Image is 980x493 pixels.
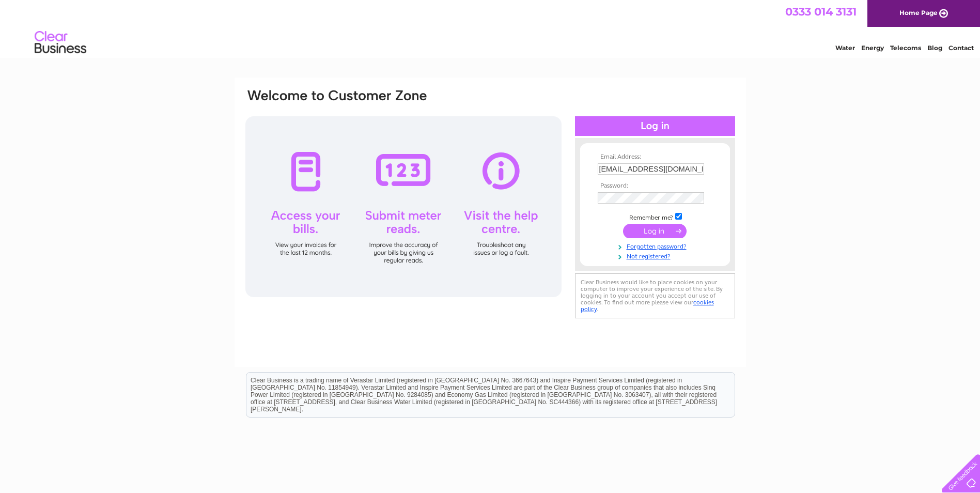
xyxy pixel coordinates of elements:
[948,44,974,52] a: Contact
[598,241,715,251] a: Forgotten password?
[595,211,715,222] td: Remember me?
[927,44,942,52] a: Blog
[598,251,715,260] a: Not registered?
[835,44,855,52] a: Water
[595,153,715,161] th: Email Address:
[246,6,735,50] div: Clear Business is a trading name of Verastar Limited (registered in [GEOGRAPHIC_DATA] No. 3667643...
[785,5,857,18] a: 0333 014 3131
[890,44,921,52] a: Telecoms
[34,27,87,58] img: logo.png
[595,182,715,190] th: Password:
[575,273,735,318] div: Clear Business would like to place cookies on your computer to improve your experience of the sit...
[623,224,687,238] input: Submit
[581,299,714,313] a: cookies policy
[861,44,884,52] a: Energy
